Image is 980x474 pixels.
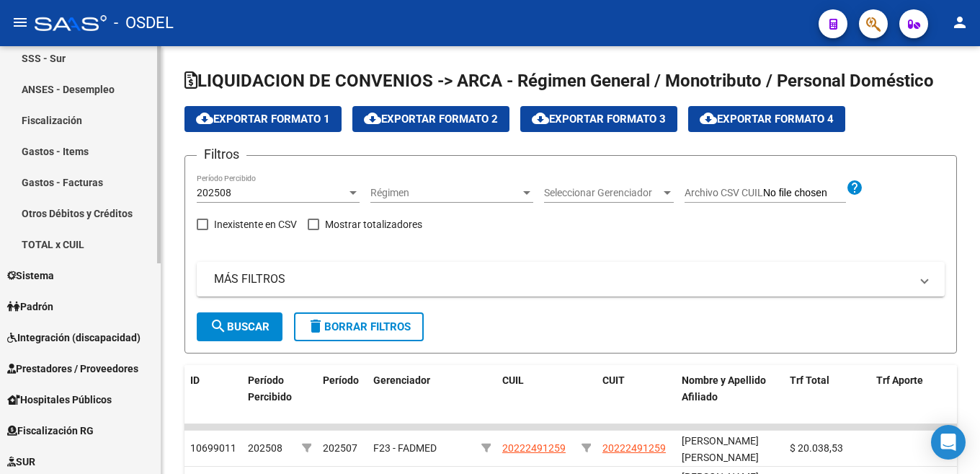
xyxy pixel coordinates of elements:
span: Período Percibido [248,374,292,403]
span: Prestadores / Proveedores [7,361,138,377]
mat-icon: cloud_download [700,110,717,127]
span: Período [323,374,359,386]
datatable-header-cell: CUIL [496,365,576,429]
span: Seleccionar Gerenciador [544,187,661,199]
mat-expansion-panel-header: MÁS FILTROS [197,262,945,297]
button: Exportar Formato 1 [184,106,342,132]
span: Fiscalización RG [7,423,94,439]
h3: Filtros [197,144,246,164]
span: Sistema [7,268,54,284]
mat-icon: cloud_download [532,110,549,127]
span: Exportar Formato 2 [364,113,498,126]
input: Archivo CSV CUIL [763,187,846,200]
mat-icon: cloud_download [364,110,381,127]
mat-icon: help [846,179,863,196]
button: Borrar Filtros [294,312,424,341]
span: F23 - FADMED [373,442,437,454]
span: 20222491259 [502,442,566,454]
datatable-header-cell: Trf Aporte [870,365,957,429]
span: ID [190,374,200,386]
datatable-header-cell: Período Percibido [242,365,296,429]
datatable-header-cell: ID [184,365,242,429]
span: 20222491259 [602,442,666,454]
datatable-header-cell: Nombre y Apellido Afiliado [676,365,784,429]
span: Exportar Formato 4 [700,113,834,126]
datatable-header-cell: Gerenciador [367,365,476,429]
span: - OSDEL [114,7,174,39]
span: LIQUIDACION DE CONVENIOS -> ARCA - Régimen General / Monotributo / Personal Doméstico [184,71,934,91]
span: Mostrar totalizadores [325,216,422,233]
mat-icon: person [951,14,968,31]
mat-icon: menu [12,14,29,31]
span: Régimen [370,187,520,199]
datatable-header-cell: Período [317,365,367,429]
mat-panel-title: MÁS FILTROS [214,271,910,287]
mat-icon: cloud_download [196,110,213,127]
span: Exportar Formato 1 [196,113,330,126]
span: $ 20.038,53 [790,442,843,454]
span: Integración (discapacidad) [7,330,141,346]
mat-icon: delete [307,317,324,335]
span: 202508 [248,442,282,454]
span: Trf Aporte [876,374,923,386]
div: Open Intercom Messenger [931,425,966,460]
datatable-header-cell: Trf Total [784,365,870,429]
span: CUIL [502,374,524,386]
span: 10699011 [190,442,236,454]
span: Exportar Formato 3 [532,113,666,126]
button: Buscar [197,312,282,341]
span: Padrón [7,299,53,315]
datatable-header-cell: CUIT [597,365,676,429]
span: 202508 [197,187,231,198]
span: Buscar [210,320,269,333]
span: Hospitales Públicos [7,392,112,408]
span: Nombre y Apellido Afiliado [682,374,766,403]
span: Borrar Filtros [307,320,411,333]
button: Exportar Formato 2 [352,106,509,132]
span: 202507 [323,442,357,454]
button: Exportar Formato 4 [688,106,845,132]
span: SUR [7,454,35,470]
span: Archivo CSV CUIL [685,187,763,198]
span: Gerenciador [373,374,430,386]
span: [PERSON_NAME] [PERSON_NAME] [682,435,759,463]
span: CUIT [602,374,625,386]
mat-icon: search [210,317,227,335]
span: Inexistente en CSV [214,216,297,233]
button: Exportar Formato 3 [520,106,677,132]
span: Trf Total [790,374,829,386]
